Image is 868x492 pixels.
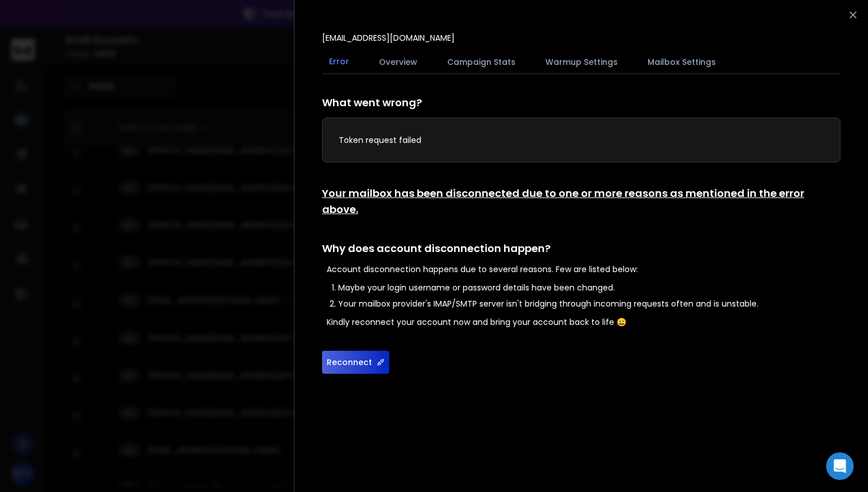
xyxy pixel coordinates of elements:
[322,241,840,257] h1: Why does account disconnection happen?
[338,298,840,309] li: Your mailbox provider's IMAP/SMTP server isn't bridging through incoming requests often and is un...
[826,452,854,480] div: Open Intercom Messenger
[327,316,840,328] p: Kindly reconnect your account now and bring your account back to life 😄
[339,134,824,146] p: Token request failed
[641,49,723,75] button: Mailbox Settings
[538,49,625,75] button: Warmup Settings
[440,49,522,75] button: Campaign Stats
[322,49,356,75] button: Error
[327,264,840,275] p: Account disconnection happens due to several reasons. Few are listed below:
[322,32,455,44] p: [EMAIL_ADDRESS][DOMAIN_NAME]
[338,282,840,293] li: Maybe your login username or password details have been changed.
[322,185,840,218] h1: Your mailbox has been disconnected due to one or more reasons as mentioned in the error above.
[372,49,424,75] button: Overview
[322,351,389,374] button: Reconnect
[322,95,840,111] h1: What went wrong?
